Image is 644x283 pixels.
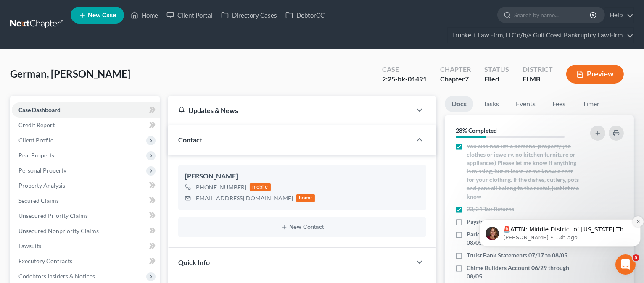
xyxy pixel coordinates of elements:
div: [EMAIL_ADDRESS][DOMAIN_NAME] [194,194,293,202]
iframe: Intercom live chat [615,254,636,275]
a: DebtorCC [281,8,329,23]
span: Lawsuits [18,242,41,249]
a: Directory Cases [217,8,281,23]
span: Personal Property [18,167,66,174]
a: Property Analysis [12,178,160,193]
a: Case Dashboard [12,102,160,118]
a: Help [605,8,633,23]
span: Chime Builders Account 06/29 through 08/05 [467,264,580,280]
span: Paystubs 07/12 - end of July. [467,217,541,226]
div: Updates & News [178,106,401,115]
span: 23/24 Tax Returns [467,205,514,213]
span: German, [PERSON_NAME] [10,68,130,80]
span: Case Dashboard [18,106,61,113]
div: mobile [250,183,271,191]
span: Secured Claims [18,197,59,204]
span: Client Profile [18,136,53,144]
div: Case [382,65,427,74]
div: Status [484,65,509,74]
span: Park #2393 Bank Statements 07/01 to 08/05 [467,230,580,247]
input: Search by name... [514,7,591,23]
a: Executory Contracts [12,254,160,269]
strong: 28% Completed [456,127,497,134]
div: home [296,194,315,202]
div: [PERSON_NAME] [185,171,420,181]
a: Home [127,8,162,23]
div: Chapter [440,65,471,74]
a: Unsecured Priority Claims [12,208,160,223]
span: 7 [465,75,469,83]
a: Docs [445,96,473,112]
span: Quick Info [178,258,210,266]
a: Credit Report [12,118,160,133]
div: 2:25-bk-01491 [382,74,427,84]
a: Client Portal [162,8,217,23]
span: Real Property [18,152,55,159]
span: Executory Contracts [18,257,72,265]
span: Contact [178,136,202,144]
div: District [523,65,553,74]
div: [PHONE_NUMBER] [194,183,246,191]
span: You also had little personal property (no clothes or jewelry, no kitchen furniture or appliances)... [467,142,580,201]
a: Fees [546,96,573,112]
span: Credit Report [18,121,55,128]
span: Property Analysis [18,182,65,189]
span: Codebtors Insiders & Notices [18,273,95,280]
span: New Case [88,12,116,18]
span: 5 [633,254,639,261]
a: Trunkett Law Firm, LLC d/b/a Gulf Coast Bankruptcy Law Firm [448,28,633,43]
a: Events [509,96,542,112]
span: Unsecured Priority Claims [18,212,88,219]
iframe: Intercom notifications message [476,202,644,260]
div: Filed [484,74,509,84]
span: Truist Bank Statements 07/17 to 08/05 [467,251,567,259]
div: Chapter [440,74,471,84]
a: Lawsuits [12,238,160,254]
a: Unsecured Nonpriority Claims [12,223,160,238]
a: Secured Claims [12,193,160,208]
a: Tasks [477,96,506,112]
a: Timer [576,96,606,112]
button: New Contact [185,224,420,231]
span: Unsecured Nonpriority Claims [18,227,99,234]
button: Preview [566,65,624,84]
div: FLMB [523,74,553,84]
